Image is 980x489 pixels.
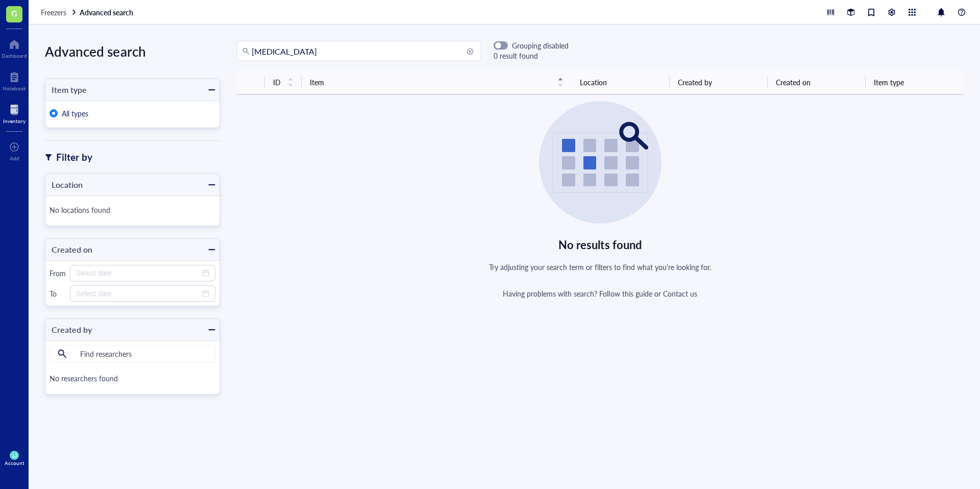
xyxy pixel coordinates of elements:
th: Location [572,70,670,94]
div: Inventory [3,118,26,124]
a: Freezers [41,8,78,17]
div: Location [45,178,83,192]
div: Filter by [56,150,92,164]
span: G [11,7,17,19]
div: To [50,289,66,298]
img: Empty state [539,101,661,224]
div: Advanced search [45,41,220,62]
th: Item type [866,70,964,94]
div: No results found [558,236,642,253]
a: Notebook [3,69,26,91]
div: Dashboard [2,53,27,59]
span: All types [62,108,88,118]
div: Created on [45,242,92,257]
span: Item [310,77,551,88]
div: Account [5,460,24,466]
span: LJ [12,452,17,458]
a: Dashboard [2,36,27,59]
div: Try adjusting your search term or filters to find what you're looking for. [489,261,712,273]
th: Created on [768,70,866,94]
input: Select date [76,288,200,299]
th: Created by [670,70,768,94]
a: Advanced search [80,8,135,17]
div: Grouping disabled [512,41,569,50]
a: Contact us [663,288,697,299]
span: ID [273,77,281,88]
div: Notebook [3,85,26,91]
th: Item [302,70,572,94]
div: Having problems with search? or [503,289,697,298]
div: Created by [45,323,92,337]
div: From [50,268,66,278]
div: 0 result found [494,50,569,61]
a: Inventory [3,102,26,124]
div: No locations found [50,200,215,222]
a: Follow this guide [599,288,652,299]
span: Freezers [41,7,66,17]
input: Select date [76,267,200,279]
div: Add [10,155,19,161]
div: Item type [45,83,87,97]
th: ID [265,70,302,94]
div: No researchers found [50,369,215,390]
